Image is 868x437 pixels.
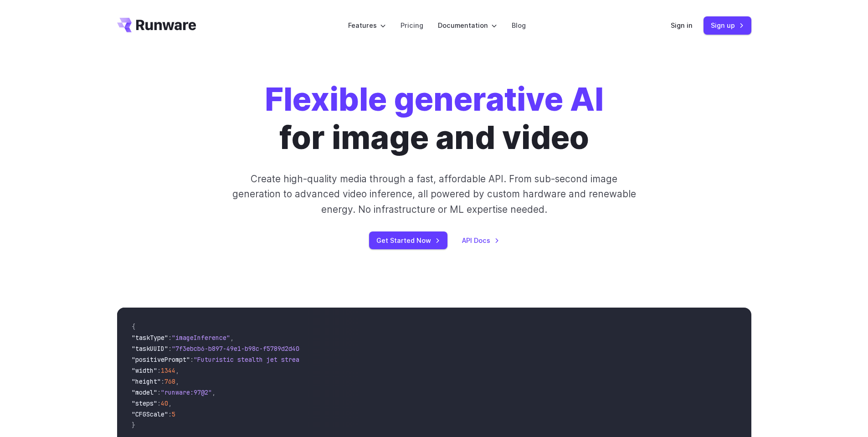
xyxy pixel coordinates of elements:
[194,355,525,364] span: "Futuristic stealth jet streaking through a neon-lit cityscape with glowing purple exhaust"
[132,388,157,396] span: "model"
[190,355,194,364] span: :
[172,334,230,342] span: "imageInference"
[168,334,172,342] span: :
[157,388,161,396] span: :
[117,18,196,32] a: Go to /
[132,323,135,331] span: {
[401,20,423,31] a: Pricing
[462,235,499,246] a: API Docs
[132,399,157,407] span: "steps"
[164,377,175,386] span: 768
[231,171,637,217] p: Create high-quality media through a fast, affordable API. From sub-second image generation to adv...
[704,16,751,34] a: Sign up
[161,388,212,396] span: "runware:97@2"
[161,399,168,407] span: 40
[132,355,190,364] span: "positivePrompt"
[175,377,179,386] span: ,
[172,344,310,353] span: "7f3ebcb6-b897-49e1-b98c-f5789d2d40d7"
[348,20,386,31] label: Features
[369,231,447,249] a: Get Started Now
[157,399,161,407] span: :
[230,334,234,342] span: ,
[265,80,604,118] strong: Flexible generative AI
[438,20,497,31] label: Documentation
[212,388,216,396] span: ,
[172,410,175,418] span: 5
[157,366,161,375] span: :
[512,20,526,31] a: Blog
[132,334,168,342] span: "taskType"
[168,410,172,418] span: :
[132,344,168,353] span: "taskUUID"
[168,399,172,407] span: ,
[671,20,693,31] a: Sign in
[168,344,172,353] span: :
[132,421,135,429] span: }
[132,366,157,375] span: "width"
[265,80,604,157] h1: for image and video
[161,377,164,386] span: :
[175,366,179,375] span: ,
[132,410,168,418] span: "CFGScale"
[161,366,175,375] span: 1344
[132,377,161,386] span: "height"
